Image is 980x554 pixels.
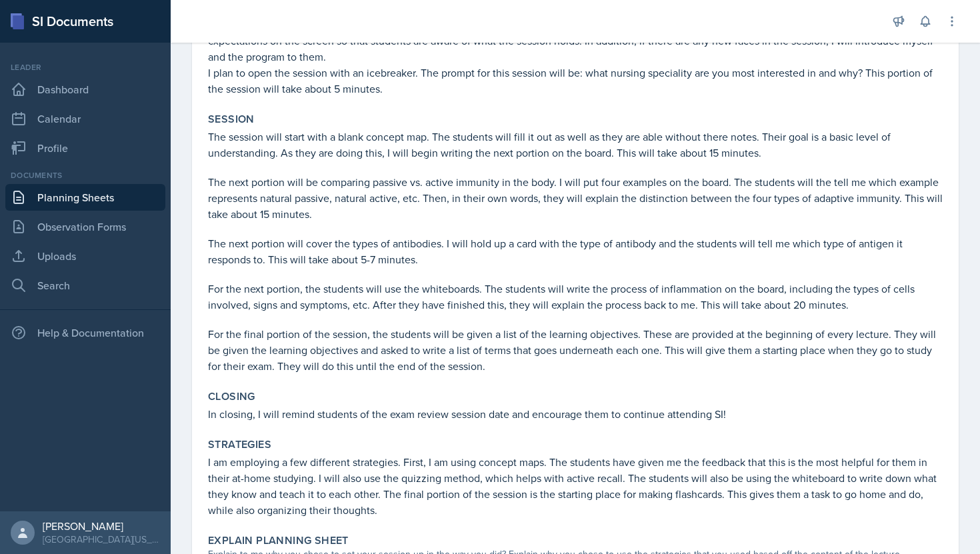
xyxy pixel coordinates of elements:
a: Uploads [5,243,165,269]
label: Explain Planning Sheet [208,534,349,547]
a: Dashboard [5,76,165,103]
div: [PERSON_NAME] [43,519,160,533]
label: Strategies [208,438,271,451]
p: In closing, I will remind students of the exam review session date and encourage them to continue... [208,406,943,422]
div: Documents [5,169,165,181]
div: Leader [5,61,165,73]
p: The next portion will be comparing passive vs. active immunity in the body. I will put four examp... [208,174,943,222]
div: [GEOGRAPHIC_DATA][US_STATE] [43,533,160,546]
p: I plan to open the session with an icebreaker. The prompt for this session will be: what nursing ... [208,65,943,97]
a: Planning Sheets [5,184,165,211]
p: For the next portion, the students will use the whiteboards. The students will write the process ... [208,281,943,313]
a: Calendar [5,105,165,132]
p: The session will start with a blank concept map. The students will fill it out as well as they ar... [208,129,943,161]
a: Profile [5,135,165,161]
p: I am employing a few different strategies. First, I am using concept maps. The students have give... [208,454,943,518]
label: Session [208,113,255,126]
a: Observation Forms [5,213,165,240]
p: The next portion will cover the types of antibodies. I will hold up a card with the type of antib... [208,235,943,267]
p: For the final portion of the session, the students will be given a list of the learning objective... [208,326,943,374]
label: Closing [208,390,255,403]
div: Help & Documentation [5,319,165,346]
a: Search [5,272,165,299]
